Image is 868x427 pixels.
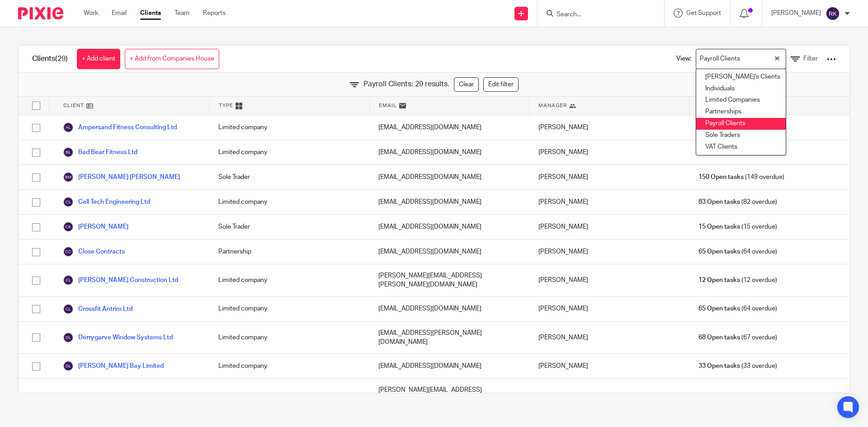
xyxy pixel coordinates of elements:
span: 83 Open tasks [698,197,740,206]
div: [PERSON_NAME] [529,140,689,164]
div: Limited company [209,322,369,354]
img: svg%3E [63,246,74,257]
span: (29) [55,55,68,62]
img: svg%3E [63,122,74,133]
span: 33 Open tasks [698,361,740,371]
input: Select all [28,97,45,114]
span: Get Support [686,10,721,16]
div: Limited company [209,140,369,164]
input: Search [556,11,637,19]
a: + Add client [77,49,120,69]
div: Limited company [209,264,369,296]
span: Payroll Clients: 29 results. [363,79,449,89]
div: [PERSON_NAME] [529,115,689,140]
a: Edit filter [483,77,519,92]
a: [PERSON_NAME] [63,221,128,232]
div: [PERSON_NAME][EMAIL_ADDRESS][PERSON_NAME][DOMAIN_NAME] [369,264,529,296]
div: [PERSON_NAME] [529,190,689,214]
div: [PERSON_NAME] [529,239,689,264]
img: svg%3E [63,197,74,207]
a: + Add from Companies House [125,49,219,69]
span: 68 Open tasks [698,333,740,342]
span: Client [63,102,84,109]
div: [EMAIL_ADDRESS][DOMAIN_NAME] [369,165,529,189]
img: svg%3E [63,332,74,343]
div: [PERSON_NAME] [529,297,689,321]
a: Bad Bear Fitness Ltd [63,147,137,158]
div: [EMAIL_ADDRESS][DOMAIN_NAME] [369,115,529,140]
a: [PERSON_NAME] Construction Ltd [63,275,178,286]
span: 65 Open tasks [698,247,740,256]
a: Clear [454,77,479,92]
a: Email [112,9,127,18]
span: Payroll Clients [698,51,742,67]
span: Filter [803,56,818,62]
span: (12 overdue) [698,276,777,285]
a: Team [175,9,189,18]
span: Email [379,102,397,109]
div: [PERSON_NAME] [529,264,689,296]
span: (64 overdue) [698,123,777,132]
span: 150 Open tasks [698,173,744,182]
span: (82 overdue) [698,197,777,206]
img: Pixie [18,7,63,19]
a: Clients [140,9,161,18]
div: [PERSON_NAME][EMAIL_ADDRESS][PERSON_NAME][PERSON_NAME][DOMAIN_NAME] [369,379,529,420]
span: (2 overdue) [698,148,770,157]
a: Reports [203,9,226,18]
span: (64 overdue) [698,304,777,313]
img: svg%3E [826,6,840,21]
div: Search for option [696,49,786,69]
div: Limited company [209,115,369,140]
div: [EMAIL_ADDRESS][DOMAIN_NAME] [369,190,529,214]
div: Individual [209,379,369,420]
input: Search for option [743,51,773,67]
button: Clear Selected [775,56,779,63]
div: [PERSON_NAME] [529,215,689,239]
span: (33 overdue) [698,361,777,371]
a: [PERSON_NAME] Bay Limited [63,361,164,371]
div: View: [663,46,836,72]
div: [EMAIL_ADDRESS][DOMAIN_NAME] [369,354,529,378]
a: Cell Tech Engineering Ltd [63,197,150,207]
img: svg%3E [63,172,74,183]
span: Type [219,102,233,109]
div: Sole Trader [209,215,369,239]
div: [EMAIL_ADDRESS][DOMAIN_NAME] [369,215,529,239]
div: [EMAIL_ADDRESS][PERSON_NAME][DOMAIN_NAME] [369,322,529,354]
span: 65 Open tasks [698,304,740,313]
span: 12 Open tasks [698,276,740,285]
a: Crossfit Antrim Ltd [63,304,132,314]
span: Manager [538,102,567,109]
img: svg%3E [63,147,74,158]
span: 15 Open tasks [698,222,740,231]
a: Work [84,9,98,18]
p: [PERSON_NAME] [771,9,821,18]
div: [PERSON_NAME] [529,322,689,354]
a: Ampersand Fitness Consulting Ltd [63,122,177,133]
a: Derrygarve Window Systems Ltd [63,332,173,343]
span: 2 Open tasks [698,148,736,157]
div: [PERSON_NAME] [529,354,689,378]
div: Limited company [209,190,369,214]
div: Partnership [209,239,369,264]
span: 65 Open tasks [698,123,740,132]
div: [EMAIL_ADDRESS][DOMAIN_NAME] [369,297,529,321]
span: (67 overdue) [698,333,777,342]
img: svg%3E [63,304,74,314]
a: [PERSON_NAME] [PERSON_NAME] [63,172,180,183]
div: [PERSON_NAME] [529,379,689,420]
img: svg%3E [63,361,74,371]
div: Sole Trader [209,165,369,189]
img: svg%3E [63,275,74,286]
a: Close Contracts [63,246,125,257]
span: (149 overdue) [698,173,784,182]
img: svg%3E [63,221,74,232]
h1: Clients [32,54,68,64]
div: [PERSON_NAME] [529,165,689,189]
span: Task Status [698,102,738,109]
div: Limited company [209,354,369,378]
div: Limited company [209,297,369,321]
div: [EMAIL_ADDRESS][DOMAIN_NAME] [369,239,529,264]
span: (15 overdue) [698,222,777,231]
